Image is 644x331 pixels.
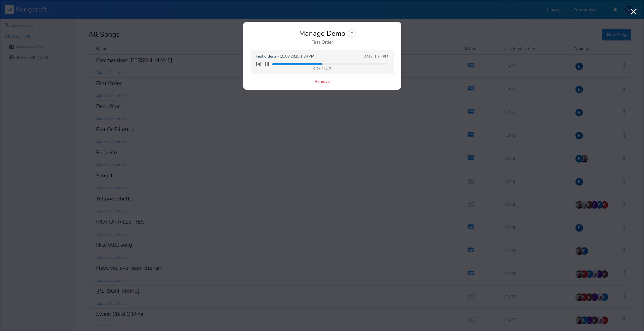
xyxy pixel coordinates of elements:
[363,55,388,58] div: [DATE] 1:34 PM
[256,53,314,59] span: First order 2 - 15:08:2025 1.34 PM
[299,30,345,37] div: Manage Demo
[315,79,330,85] button: Remove
[311,40,333,45] div: First Order
[348,29,356,38] div: ?
[258,67,387,70] div: 0:34 / 1:17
